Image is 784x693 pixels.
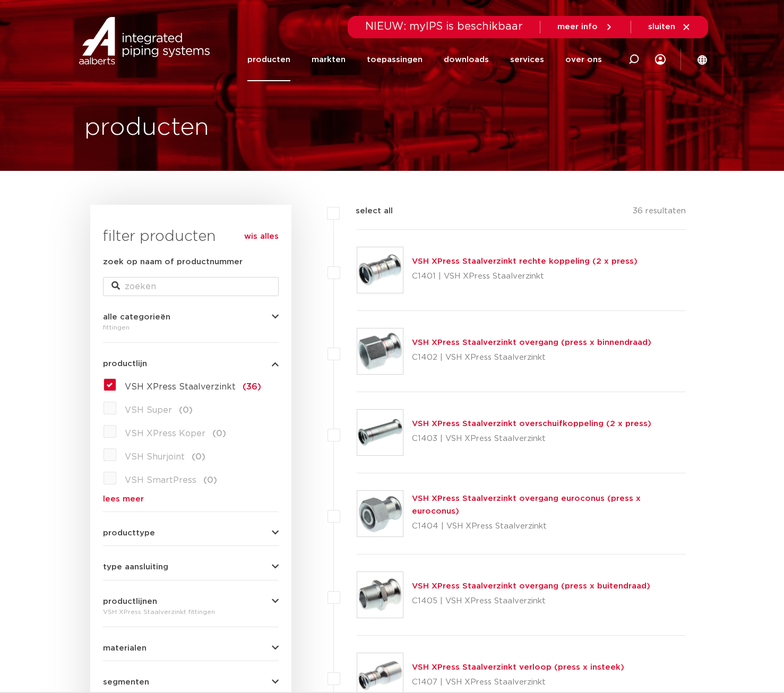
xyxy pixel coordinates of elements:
span: materialen [103,644,147,652]
a: downloads [444,38,489,81]
a: VSH XPress Staalverzinkt overschuifkoppeling (2 x press) [412,420,651,428]
p: C1403 | VSH XPress Staalverzinkt [412,430,651,447]
a: VSH XPress Staalverzinkt verloop (press x insteek) [412,663,624,671]
a: VSH XPress Staalverzinkt overgang (press x buitendraad) [412,582,650,590]
a: wis alles [244,230,279,243]
span: segmenten [103,678,149,686]
h3: filter producten [103,226,279,247]
span: producttype [103,529,155,537]
span: productlijn [103,360,147,368]
img: Thumbnail for VSH XPress Staalverzinkt overgang euroconus (press x euroconus) [357,491,403,536]
a: toepassingen [367,38,423,81]
img: Thumbnail for VSH XPress Staalverzinkt rechte koppeling (2 x press) [357,247,403,293]
span: (0) [192,453,205,461]
span: (0) [203,476,217,484]
button: materialen [103,644,279,652]
img: Thumbnail for VSH XPress Staalverzinkt overgang (press x buitendraad) [357,572,403,618]
span: VSH XPress Koper [125,429,205,438]
nav: Menu [247,38,602,81]
button: productlijnen [103,597,279,605]
p: C1401 | VSH XPress Staalverzinkt [412,268,637,285]
span: VSH XPress Staalverzinkt [125,383,236,391]
span: VSH SmartPress [125,476,196,484]
div: fittingen [103,321,279,334]
button: type aansluiting [103,563,279,571]
span: (0) [179,406,193,414]
h1: producten [84,111,209,145]
label: zoek op naam of productnummer [103,256,243,268]
button: producttype [103,529,279,537]
p: C1402 | VSH XPress Staalverzinkt [412,349,651,366]
a: VSH XPress Staalverzinkt rechte koppeling (2 x press) [412,257,637,265]
span: (36) [243,383,261,391]
a: markten [312,38,346,81]
p: 36 resultaten [633,205,686,221]
button: productlijn [103,360,279,368]
input: zoeken [103,277,279,296]
button: segmenten [103,678,279,686]
p: C1405 | VSH XPress Staalverzinkt [412,593,650,610]
a: over ons [565,38,602,81]
a: services [510,38,544,81]
span: meer info [557,23,598,31]
a: meer info [557,22,614,32]
a: VSH XPress Staalverzinkt overgang (press x binnendraad) [412,339,651,346]
a: lees meer [103,495,279,503]
span: (0) [212,429,226,438]
span: NIEUW: myIPS is beschikbaar [365,21,523,32]
div: my IPS [655,38,666,81]
div: VSH XPress Staalverzinkt fittingen [103,605,279,618]
span: alle categorieën [103,313,170,321]
span: VSH Super [125,406,172,414]
img: Thumbnail for VSH XPress Staalverzinkt overschuifkoppeling (2 x press) [357,410,403,455]
img: Thumbnail for VSH XPress Staalverzinkt overgang (press x binnendraad) [357,328,403,374]
a: producten [247,38,290,81]
p: C1404 | VSH XPress Staalverzinkt [412,518,686,535]
span: type aansluiting [103,563,168,571]
label: select all [340,205,393,218]
p: C1407 | VSH XPress Staalverzinkt [412,674,624,691]
a: sluiten [648,22,691,32]
button: alle categorieën [103,313,279,321]
span: VSH Shurjoint [125,453,185,461]
span: productlijnen [103,597,157,605]
span: sluiten [648,23,675,31]
a: VSH XPress Staalverzinkt overgang euroconus (press x euroconus) [412,495,641,515]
